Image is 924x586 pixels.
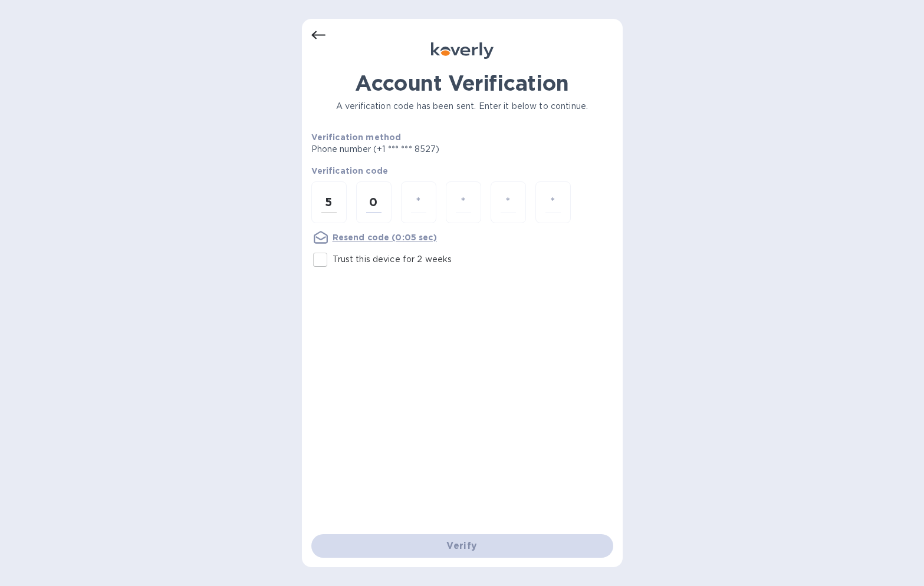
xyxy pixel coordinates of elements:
p: A verification code has been sent. Enter it below to continue. [311,100,613,112]
u: Resend code (0:05 sec) [333,233,437,242]
p: Verification code [311,165,613,177]
p: Phone number (+1 *** *** 8527) [311,143,530,155]
p: Trust this device for 2 weeks [333,253,452,266]
h1: Account Verification [311,71,613,95]
b: Verification method [311,133,402,142]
